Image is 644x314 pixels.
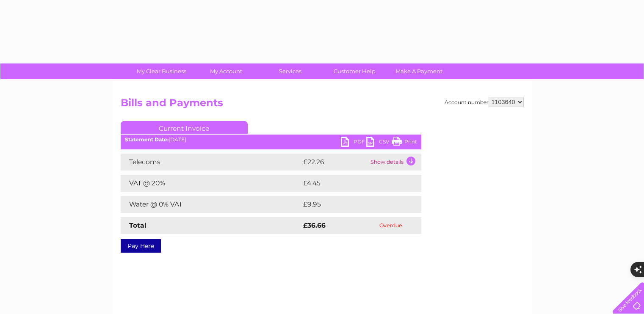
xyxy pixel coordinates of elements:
strong: £36.66 [303,221,326,229]
td: Show details [368,154,421,171]
td: Water @ 0% VAT [121,196,301,213]
td: £22.26 [301,154,368,171]
a: Services [255,63,325,79]
td: £9.95 [301,196,402,213]
a: My Account [191,63,261,79]
a: My Clear Business [127,63,196,79]
a: Make A Payment [384,63,454,79]
td: £4.45 [301,175,401,192]
div: [DATE] [121,137,421,143]
a: Print [392,137,417,149]
td: Telecoms [121,154,301,171]
h2: Bills and Payments [121,97,524,113]
a: PDF [341,137,366,149]
td: Overdue [360,217,421,234]
a: Customer Help [320,63,390,79]
div: Account number [445,97,524,107]
a: Current Invoice [121,121,248,134]
b: Statement Date: [125,136,169,143]
td: VAT @ 20% [121,175,301,192]
a: CSV [366,137,392,149]
strong: Total [129,221,146,229]
a: Pay Here [121,239,161,253]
